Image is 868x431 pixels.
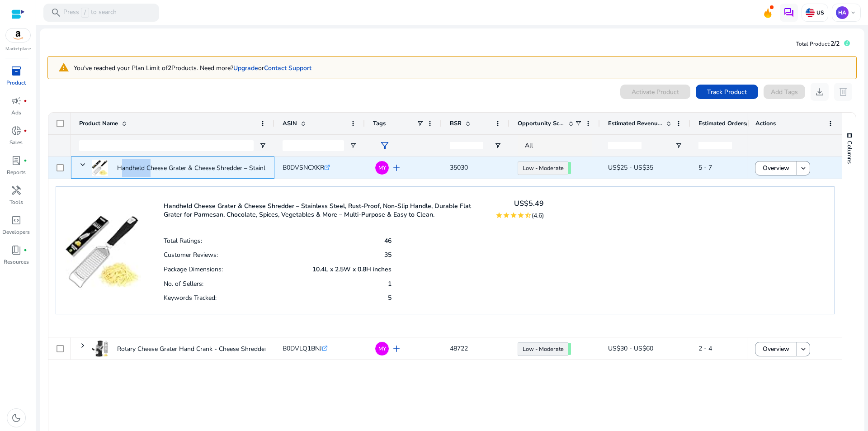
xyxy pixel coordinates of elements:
[763,159,789,177] span: Overview
[79,119,118,128] span: Product Name
[164,279,203,288] p: No. of Sellers:
[283,119,297,128] span: ASIN
[74,63,311,73] p: You've reached your Plan Limit of Products. Need more?
[312,265,392,274] p: 10.4L x 2.5W x 0.8H inches
[65,196,141,290] img: 41+al1+NdpL._AC_US100_.jpg
[518,119,565,128] span: Opportunity Score
[608,344,653,353] span: US$30 - US$60
[696,85,758,99] button: Track Product
[503,212,510,219] mat-icon: star
[707,87,747,97] span: Track Product
[806,8,815,17] img: us.svg
[11,245,22,256] span: book_4
[799,345,807,353] mat-icon: keyboard_arrow_down
[5,46,31,52] p: Marketplace
[510,212,517,219] mat-icon: star
[811,83,829,101] button: download
[814,86,825,97] span: download
[264,64,311,72] a: Contact Support
[259,142,266,149] button: Open Filter Menu
[4,258,29,266] p: Resources
[164,265,223,274] p: Package Dimensions:
[378,346,386,351] span: MY
[845,141,854,164] span: Columns
[11,412,22,423] span: dark_mode
[9,198,23,206] p: Tools
[283,163,324,172] span: B0DVSNCXKR
[698,344,712,353] span: 2 - 4
[24,99,27,103] span: fiber_manual_record
[384,237,392,245] p: 46
[117,340,306,358] p: Rotary Cheese Grater Hand Crank - Cheese Shredder Hand Crank...
[164,294,217,302] p: Keywords Tracked:
[494,142,501,149] button: Open Filter Menu
[52,60,74,76] mat-icon: warning
[849,9,857,16] span: keyboard_arrow_down
[608,119,662,128] span: Estimated Revenue/Day
[532,211,544,220] span: (4.6)
[11,215,22,226] span: code_blocks
[7,168,26,176] p: Reports
[450,119,462,128] span: BSR
[450,163,468,172] span: 35030
[63,8,117,18] p: Press to search
[763,340,789,358] span: Overview
[568,162,571,174] span: 55.13
[168,64,171,72] b: 2
[450,344,468,353] span: 48722
[11,66,22,76] span: inventory_2
[11,109,21,117] p: Ads
[11,155,22,166] span: lab_profile
[799,164,807,172] mat-icon: keyboard_arrow_down
[836,6,849,19] p: HA
[391,162,402,173] span: add
[24,248,27,252] span: fiber_manual_record
[164,251,218,259] p: Customer Reviews:
[384,251,392,259] p: 35
[373,119,386,128] span: Tags
[518,342,568,356] a: Low - Moderate
[11,95,22,106] span: campaign
[495,212,503,219] mat-icon: star
[755,119,776,128] span: Actions
[495,199,544,208] h4: US$5.49
[51,7,61,18] span: search
[675,142,682,149] button: Open Filter Menu
[755,161,797,175] button: Overview
[698,119,753,128] span: Estimated Orders/Day
[608,163,653,172] span: US$25 - US$35
[755,342,797,356] button: Overview
[164,237,202,245] p: Total Ratings:
[525,141,533,150] span: All
[2,228,30,236] p: Developers
[24,159,27,162] span: fiber_manual_record
[517,212,524,219] mat-icon: star
[698,163,712,172] span: 5 - 7
[81,8,89,18] span: /
[815,9,824,16] p: US
[379,140,390,151] span: filter_alt
[568,343,571,355] span: 53.92
[6,79,26,87] p: Product
[117,159,331,177] p: Handheld Cheese Grater & Cheese Shredder – Stainless Steel, Rust-Proof,...
[164,202,484,219] p: Handheld Cheese Grater & Cheese Shredder – Stainless Steel, Rust-Proof, Non-Slip Handle, Durable ...
[283,344,322,353] span: B0DVLQ1BNJ
[349,142,357,149] button: Open Filter Menu
[830,39,840,48] span: 2/2
[233,64,258,72] a: Upgrade
[79,140,254,151] input: Product Name Filter Input
[233,64,264,72] span: or
[9,138,23,147] p: Sales
[283,140,344,151] input: ASIN Filter Input
[11,125,22,136] span: donut_small
[388,279,392,288] p: 1
[6,28,30,42] img: amazon.svg
[24,129,27,133] span: fiber_manual_record
[92,341,108,357] img: 41aQqPp5bAL._AC_US100_.jpg
[796,40,830,47] span: Total Product:
[92,160,108,176] img: 41+al1+NdpL._AC_US100_.jpg
[524,212,532,219] mat-icon: star_half
[378,165,386,171] span: MY
[11,185,22,196] span: handyman
[391,343,402,354] span: add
